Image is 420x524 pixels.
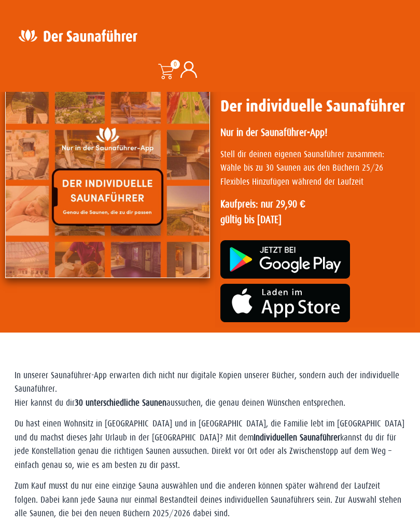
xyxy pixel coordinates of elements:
[15,417,406,472] p: Du hast einen Wohnsitz in [GEOGRAPHIC_DATA] und in [GEOGRAPHIC_DATA], die Familie lebt im [GEOGRA...
[220,127,327,138] strong: Nur in der Saunaführer-App!
[15,369,406,410] p: In unserer Saunaführer-App erwarten dich nicht nur digitale Kopien unserer Bücher, sondern auch d...
[171,60,180,69] span: 0
[254,433,340,443] strong: Individuellen Saunaführer
[15,479,406,520] p: Zum Kauf musst du nur eine einzige Sauna auswählen und die anderen können später während der Lauf...
[75,398,166,408] strong: 30 unterschiedliche Saunen
[220,148,410,189] p: Stell dir deinen eigenen Saunaführer zusammen: Wähle bis zu 30 Saunen aus den Büchern 25/26 Flexi...
[220,96,410,116] h1: Der individuelle Saunaführer
[220,198,305,225] strong: Kaufpreis: nur 29,90 € gültig bis [DATE]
